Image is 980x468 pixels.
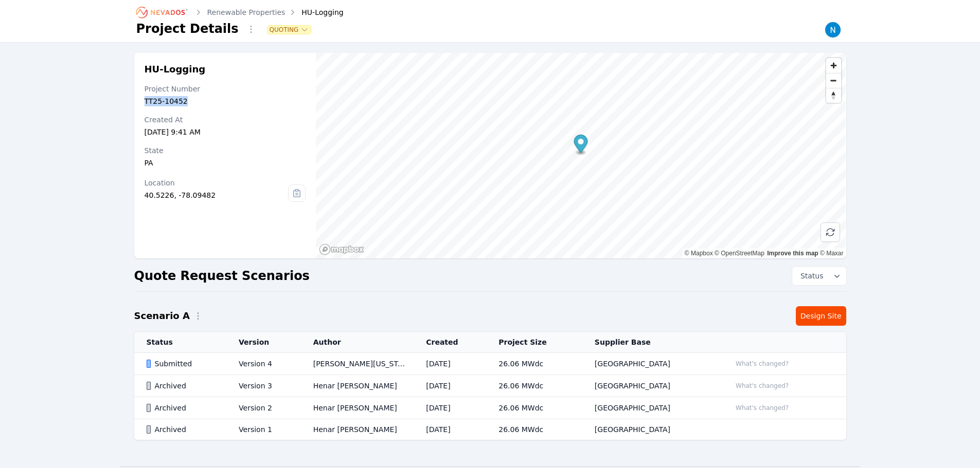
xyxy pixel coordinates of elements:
tr: ArchivedVersion 3Henar [PERSON_NAME][DATE]26.06 MWdc[GEOGRAPHIC_DATA]What's changed? [134,375,846,397]
td: Henar [PERSON_NAME] [301,397,414,419]
button: Zoom in [826,58,841,73]
h1: Project Details [136,21,239,37]
td: Version 1 [226,419,301,440]
span: Status [796,271,824,281]
div: Project Number [145,84,306,94]
td: 26.06 MWdc [486,397,582,419]
th: Supplier Base [582,332,719,353]
div: Archived [147,403,222,413]
div: Archived [147,381,222,391]
td: 26.06 MWdc [486,375,582,397]
div: HU-Logging [287,7,343,17]
a: OpenStreetMap [715,250,764,257]
div: Submitted [147,359,222,369]
td: Version 3 [226,375,301,397]
td: 26.06 MWdc [486,419,582,440]
h2: Scenario A [134,309,190,323]
td: Henar [PERSON_NAME] [301,375,414,397]
canvas: Map [316,53,846,258]
tr: ArchivedVersion 1Henar [PERSON_NAME][DATE]26.06 MWdc[GEOGRAPHIC_DATA] [134,419,846,440]
div: Map marker [574,135,588,156]
th: Version [226,332,301,353]
td: [DATE] [414,375,486,397]
button: Zoom out [826,73,841,88]
th: Project Size [486,332,582,353]
a: Renewable Properties [207,7,286,17]
td: [GEOGRAPHIC_DATA] [582,353,719,375]
button: Quoting [268,26,311,34]
div: Archived [147,424,222,435]
div: PA [145,158,306,168]
div: Location [145,178,289,188]
td: [GEOGRAPHIC_DATA] [582,375,719,397]
div: Created At [145,115,306,125]
th: Created [414,332,486,353]
td: [GEOGRAPHIC_DATA] [582,397,719,419]
td: Henar [PERSON_NAME] [301,419,414,440]
td: Version 2 [226,397,301,419]
div: 40.5226, -78.09482 [145,190,289,200]
td: [DATE] [414,397,486,419]
a: Design Site [796,306,846,326]
th: Status [134,332,227,353]
a: Improve this map [767,250,818,257]
div: State [145,145,306,156]
button: Status [792,267,846,285]
img: Nick Rompala [825,22,841,38]
button: Reset bearing to north [826,88,841,103]
h2: Quote Request Scenarios [134,268,310,284]
a: Mapbox [685,250,713,257]
button: What's changed? [731,358,793,369]
button: What's changed? [731,380,793,391]
td: [DATE] [414,353,486,375]
tr: ArchivedVersion 2Henar [PERSON_NAME][DATE]26.06 MWdc[GEOGRAPHIC_DATA]What's changed? [134,397,846,419]
td: Version 4 [226,353,301,375]
a: Maxar [820,250,844,257]
th: Author [301,332,414,353]
button: What's changed? [731,402,793,414]
td: [PERSON_NAME][US_STATE] [301,353,414,375]
td: [GEOGRAPHIC_DATA] [582,419,719,440]
td: 26.06 MWdc [486,353,582,375]
div: TT25-10452 [145,96,306,106]
a: Mapbox homepage [319,244,364,255]
div: [DATE] 9:41 AM [145,127,306,137]
nav: Breadcrumb [136,4,344,21]
td: [DATE] [414,419,486,440]
h2: HU-Logging [145,63,306,76]
span: Zoom out [826,73,841,88]
tr: SubmittedVersion 4[PERSON_NAME][US_STATE][DATE]26.06 MWdc[GEOGRAPHIC_DATA]What's changed? [134,353,846,375]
